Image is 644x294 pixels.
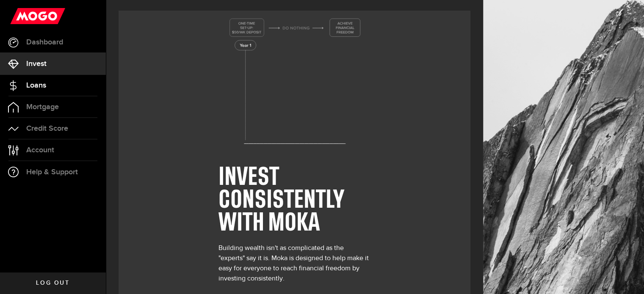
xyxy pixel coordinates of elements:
h1: INVEST CONSISTENTLY WITH MOKA [218,166,371,235]
span: Loans [26,82,46,89]
span: Mortgage [26,103,59,111]
span: Account [26,146,54,154]
div: Building wealth isn't as complicated as the "experts" say it is. Moka is designed to help make it... [218,243,371,284]
span: Log out [36,280,69,286]
span: Credit Score [26,125,68,132]
span: Invest [26,60,47,68]
span: Dashboard [26,38,63,46]
button: Open LiveChat chat widget [7,3,32,29]
span: Help & Support [26,168,78,176]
